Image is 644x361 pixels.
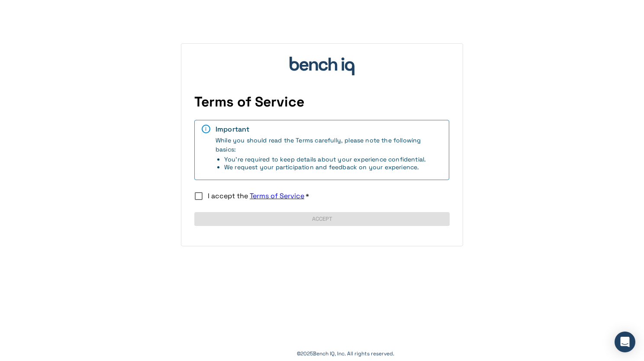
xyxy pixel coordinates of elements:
[202,125,210,133] div: i
[224,155,442,163] li: You're required to keep details about your experience confidential.
[194,93,450,111] h4: Terms of Service
[250,191,304,200] a: Terms of Service
[216,136,442,171] span: While you should read the Terms carefully, please note the following basics:
[208,191,304,200] span: I accept the
[216,125,442,134] div: Important
[290,57,354,75] img: bench_iq_logo.svg
[615,332,635,352] div: Open Intercom Messenger
[224,163,442,171] li: We request your participation and feedback on your experience.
